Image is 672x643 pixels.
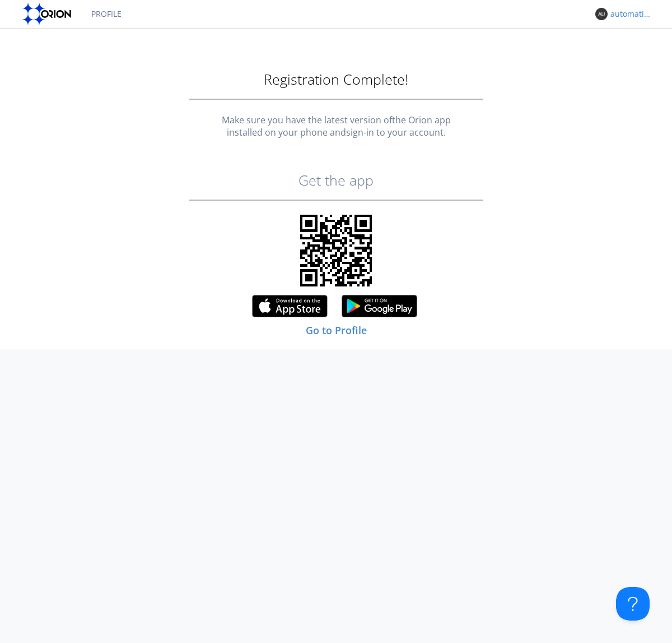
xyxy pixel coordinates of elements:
[342,295,420,322] img: googleplay.svg
[252,295,330,322] img: appstore.svg
[22,3,74,25] img: orion-labs-logo.svg
[616,587,650,621] iframe: Toggle Customer Support
[306,323,367,337] a: Go to Profile
[610,8,652,20] div: automation+usermanager+1755743289
[11,114,661,140] div: Make sure you have the latest version of the Orion app installed on your phone and sign-in to you...
[11,173,661,188] h2: Get the app
[300,215,372,286] img: qrcode.svg
[595,8,608,20] img: 373638.png
[11,72,661,87] h1: Registration Complete!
